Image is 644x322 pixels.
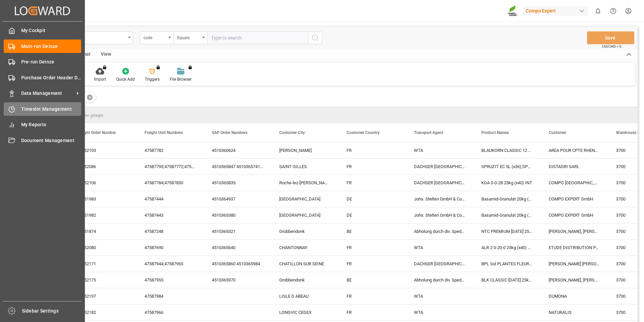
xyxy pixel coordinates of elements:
[204,240,271,256] div: 4510365640
[136,288,204,304] div: 47587984
[173,31,207,44] button: open menu
[473,207,541,223] div: Basamid-Granulat 20kg (x40) BAG 20 A
[212,130,248,135] span: SAP Order Numbers
[140,31,173,44] button: open menu
[406,304,473,320] div: WTA
[541,191,608,207] div: COMPO EXPERT GmbH
[541,240,608,256] div: ETUDE DISTRIBUTION PIVETEAU ST-CHA
[204,159,271,175] div: 4510365847 4510365741 4510364040 4510365175 4510365414
[541,223,608,239] div: [PERSON_NAME], [PERSON_NAME] & Co N.V.
[271,175,339,191] div: Roche-lez-[PERSON_NAME]
[136,223,204,239] div: 47587248
[339,256,406,272] div: FR
[406,240,473,256] div: WTA
[116,76,135,82] div: Quick Add
[339,175,406,191] div: FR
[69,240,136,256] div: 14052080
[541,207,608,223] div: COMPO EXPERT GmbH
[406,207,473,223] div: Johs. Stelten GmbH & Co. KG
[271,272,339,288] div: Grobbendonk
[4,71,81,84] a: Purchase Order Header Deinze
[406,256,473,272] div: DACHSER [GEOGRAPHIC_DATA] N.V./S.A
[473,175,541,191] div: KGA 0-0-28 25kg (x40) INT
[339,142,406,158] div: FR
[21,90,74,97] span: Data Management
[339,288,406,304] div: FR
[602,44,621,49] span: Ctrl/CMD + S
[69,191,136,207] div: 14051983
[279,130,305,135] span: Customer City
[473,223,541,239] div: NTC PREMIUM [DATE] 25kg (x40) FR,EN,BNL
[406,272,473,288] div: Abholung durch div. Spediteure
[606,3,621,19] button: Help Center
[136,175,204,191] div: 47587784;47587830
[144,130,183,135] span: Freight Unit Numbers
[21,43,82,50] span: Main-run Deinze
[549,130,566,135] span: Customer
[473,159,541,175] div: SPRUZIT EC 5L (x36);SPRUZIT EC PRO 12x1LNUS PREMIUM BIO (2024) 10L(x60) PL,FR*PDALSP [DATE] BS 25...
[207,31,308,44] input: Type to search
[339,223,406,239] div: BE
[143,33,166,41] div: code
[271,240,339,256] div: CHANTONNAY
[339,240,406,256] div: FR
[414,130,443,135] span: Transport Agent
[4,55,81,69] a: Pre-run Deinze
[69,223,136,239] div: 14051874
[22,307,82,315] span: Sidebar Settings
[204,272,271,288] div: 4510365970
[204,256,271,272] div: 4510365860 4510365984
[136,256,204,272] div: 47587944;47587965
[136,272,204,288] div: 47587955
[177,33,200,41] div: Equals
[271,256,339,272] div: CHATILLON SUR SEINE
[473,191,541,207] div: Basamid-Granulat 20kg (x40) BAG 20 A
[136,240,204,256] div: 47587690
[271,223,339,239] div: Grobbendonk
[406,223,473,239] div: Abholung durch div. Spediteure
[21,106,82,113] span: Timeslot Management
[541,142,608,158] div: AREA POUR CPTE RHENALLIANCE
[69,207,136,223] div: 14051982
[541,272,608,288] div: [PERSON_NAME], [PERSON_NAME] & Co N.V.
[69,159,136,175] div: 14052086
[96,49,116,60] div: View
[4,24,81,37] a: My Cockpit
[69,175,136,191] div: 14052106
[406,288,473,304] div: WTA
[204,207,271,223] div: 4510365380
[87,95,93,100] div: ✕
[69,288,136,304] div: 14052197
[587,31,634,44] button: Save
[406,191,473,207] div: Johs. Stelten GmbH & Co. KG
[339,191,406,207] div: DE
[541,175,608,191] div: COMPO [GEOGRAPHIC_DATA]
[523,4,590,17] button: Compo Expert
[541,256,608,272] div: [PERSON_NAME] [PERSON_NAME][GEOGRAPHIC_DATA]
[473,142,541,158] div: BLAUKORN CLASSIC 12 8 16 GR 600KG
[541,288,608,304] div: DUMONA
[508,5,518,17] img: Screenshot%202023-09-29%20at%2010.02.21.png_1712312052.png
[523,6,588,16] div: Compo Expert
[590,3,606,19] button: show 0 new notifications
[136,191,204,207] div: 47587444
[271,191,339,207] div: [GEOGRAPHIC_DATA]
[271,288,339,304] div: LISLE D ABEAU
[308,31,322,44] button: search button
[21,74,82,81] span: Purchase Order Header Deinze
[77,130,116,135] span: Freight Order Number
[406,142,473,158] div: WTA
[271,304,339,320] div: LONGVIC CEDEX
[21,27,82,34] span: My Cockpit
[204,175,271,191] div: 4510365835
[204,142,271,158] div: 4510360624
[347,130,380,135] span: Customer Country
[271,207,339,223] div: [GEOGRAPHIC_DATA]
[136,207,204,223] div: 47587443
[339,272,406,288] div: BE
[406,159,473,175] div: DACHSER [GEOGRAPHIC_DATA] N.V./S.A
[271,159,339,175] div: SAINT GILLES
[69,304,136,320] div: 14052182
[136,142,204,158] div: 47587782
[339,207,406,223] div: DE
